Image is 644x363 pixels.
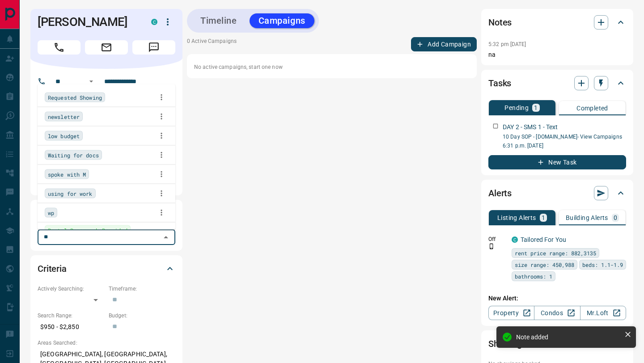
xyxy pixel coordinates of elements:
[515,249,596,257] span: rent price range: 882,3135
[488,243,495,249] svg: Push Notification Only
[38,312,104,320] p: Search Range:
[38,320,104,334] p: $950 - $2,850
[488,333,626,355] div: Showings
[250,13,314,28] button: Campaigns
[48,93,102,102] span: Requested Showing
[109,312,175,320] p: Budget:
[48,170,86,179] span: spoke with M
[504,105,529,111] p: Pending
[582,260,623,269] span: beds: 1.1-1.9
[488,12,626,33] div: Notes
[488,235,506,243] p: Off
[488,15,512,30] h2: Notes
[48,112,80,121] span: newsletter
[411,37,477,51] button: Add Campaign
[48,226,127,235] span: Rental Paperwork Provided
[38,258,175,279] div: Criteria
[48,151,99,160] span: Waiting for docs
[503,134,622,140] a: 10 Day SOP - [DOMAIN_NAME]- View Campaigns
[38,262,67,276] h2: Criteria
[503,142,626,150] p: 6:31 p.m. [DATE]
[503,122,558,132] p: DAY 2 - SMS 1 - Text
[542,215,545,221] p: 1
[488,76,511,90] h2: Tasks
[516,333,621,341] div: Note added
[512,236,518,243] div: condos.ca
[38,285,104,293] p: Actively Searching:
[86,76,97,87] button: Open
[576,105,608,111] p: Completed
[488,182,626,204] div: Alerts
[132,40,175,55] span: Message
[48,208,54,217] span: wp
[48,189,93,198] span: using for work
[488,337,526,351] h2: Showings
[614,215,617,221] p: 0
[497,215,536,221] p: Listing Alerts
[187,37,237,51] p: 0 Active Campaigns
[38,15,138,29] h1: [PERSON_NAME]
[85,40,128,55] span: Email
[38,40,80,55] span: Call
[488,50,626,59] p: na
[38,339,175,347] p: Areas Searched:
[488,186,512,200] h2: Alerts
[566,215,608,221] p: Building Alerts
[160,231,172,244] button: Close
[488,306,534,320] a: Property
[534,105,538,111] p: 1
[48,131,80,140] span: low budget
[521,236,566,243] a: Tailored For You
[488,72,626,94] div: Tasks
[488,294,626,303] p: New Alert:
[488,155,626,169] button: New Task
[109,285,175,293] p: Timeframe:
[191,13,246,28] button: Timeline
[194,63,470,71] p: No active campaigns, start one now
[515,272,552,281] span: bathrooms: 1
[515,260,574,269] span: size range: 450,988
[151,19,157,25] div: condos.ca
[488,41,526,47] p: 5:32 pm [DATE]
